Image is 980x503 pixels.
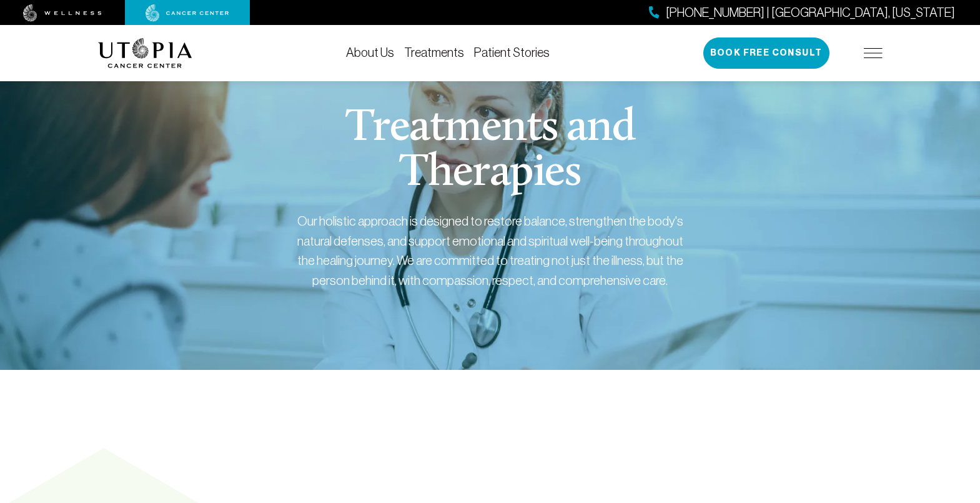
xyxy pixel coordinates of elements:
[297,211,684,290] div: Our holistic approach is designed to restore balance, strengthen the body's natural defenses, and...
[23,4,102,22] img: wellness
[666,4,955,22] span: [PHONE_NUMBER] | [GEOGRAPHIC_DATA], [US_STATE]
[404,46,464,59] a: Treatments
[649,4,955,22] a: [PHONE_NUMBER] | [GEOGRAPHIC_DATA], [US_STATE]
[146,4,229,22] img: cancer center
[703,37,829,69] button: Book Free Consult
[346,46,394,59] a: About Us
[251,106,729,196] h1: Treatments and Therapies
[864,48,883,58] img: icon-hamburger
[98,38,192,68] img: logo
[474,46,550,59] a: Patient Stories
